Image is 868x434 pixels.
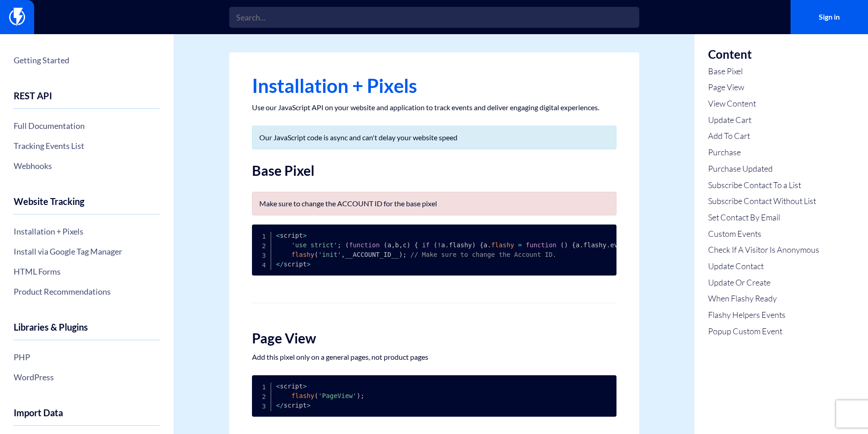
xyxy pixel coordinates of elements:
[14,196,160,214] h4: Website Tracking
[708,228,819,240] a: Custom Events
[491,241,514,249] span: flashy
[314,251,318,258] span: (
[229,7,639,28] input: Search...
[252,75,616,96] h1: Installation + Pixels
[345,241,349,249] span: (
[708,277,819,289] a: Update Or Create
[488,241,491,249] span: .
[14,91,160,109] h4: REST API
[387,241,406,249] span: a b c
[403,251,406,258] span: ;
[708,66,819,77] a: Base Pixel
[708,244,819,256] a: Check If A Visitor Is Anonymous
[252,331,616,346] h2: Page View
[357,392,360,399] span: )
[341,251,345,258] span: ,
[318,392,356,399] span: 'PageView'
[708,326,819,337] a: Popup Custom Event
[14,408,160,426] h4: Import Data
[14,52,160,68] a: Getting Started
[708,212,819,224] a: Set Contact By Email
[291,241,337,249] span: 'use strict'
[564,241,568,249] span: )
[708,98,819,110] a: View Content
[518,241,522,249] span: =
[14,349,160,365] a: PHP
[399,251,402,258] span: )
[433,241,437,249] span: (
[280,402,283,409] span: /
[360,392,364,399] span: ;
[708,147,819,158] a: Purchase
[708,309,819,321] a: Flashy Helpers Events
[252,163,616,178] h2: Base Pixel
[708,195,819,207] a: Subscribe Contact Without List
[276,383,280,390] span: <
[14,369,160,385] a: WordPress
[276,232,280,239] span: <
[708,260,819,272] a: Update Contact
[280,260,283,268] span: /
[14,264,160,279] a: HTML Forms
[560,241,564,249] span: (
[606,241,610,249] span: .
[472,241,476,249] span: )
[399,241,403,249] span: ,
[580,241,583,249] span: .
[314,392,318,399] span: (
[252,103,616,112] p: Use our JavaScript API on your website and application to track events and deliver engaging digit...
[291,392,314,399] span: flashy
[708,114,819,126] a: Update Cart
[14,244,160,259] a: Install via Google Tag Manager
[384,241,387,249] span: (
[14,284,160,299] a: Product Recommendations
[14,138,160,153] a: Tracking Events List
[708,163,819,175] a: Purchase Updated
[391,241,395,249] span: ,
[338,241,341,249] span: ;
[708,130,819,142] a: Add To Cart
[303,383,307,390] span: >
[406,241,410,249] span: )
[276,260,280,268] span: <
[303,232,307,239] span: >
[445,241,449,249] span: .
[349,241,380,249] span: function
[14,224,160,239] a: Installation + Pixels
[14,118,160,133] a: Full Documentation
[708,48,819,61] h3: Content
[572,241,575,249] span: {
[480,241,483,249] span: {
[422,241,430,249] span: if
[526,241,556,249] span: function
[307,260,310,268] span: >
[14,158,160,174] a: Webhooks
[259,199,609,208] p: Make sure to change the ACCOUNT ID for the base pixel
[252,352,616,362] p: Add this pixel only on a general pages, not product pages
[437,241,441,249] span: !
[411,251,556,258] span: // Make sure to change the Account ID.
[708,293,819,305] a: When Flashy Ready
[708,82,819,93] a: Page View
[708,179,819,191] a: Subscribe Contact To a List
[318,251,341,258] span: 'init'
[259,133,609,142] p: Our JavaScript code is async and can't delay your website speed
[14,322,160,340] h4: Libraries & Plugins
[414,241,418,249] span: {
[276,402,280,409] span: <
[276,383,365,409] code: script script
[291,251,314,258] span: flashy
[307,402,310,409] span: >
